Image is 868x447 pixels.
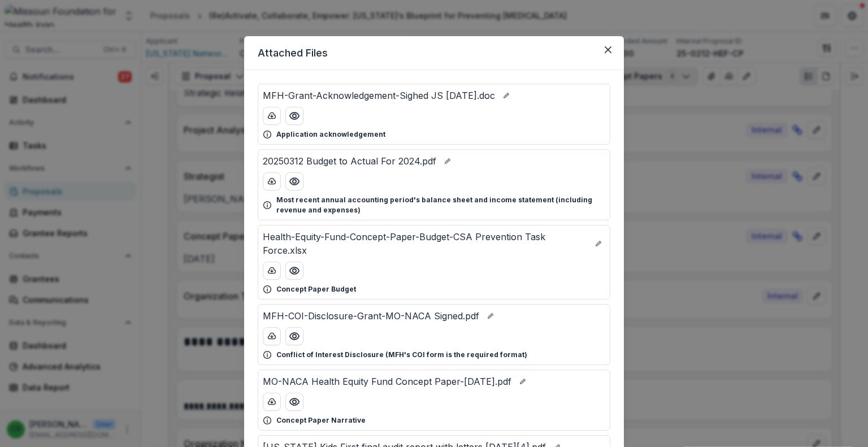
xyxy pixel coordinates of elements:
button: download-button [263,393,281,411]
p: Health-Equity-Fund-Concept-Paper-Budget-CSA Prevention Task Force.xlsx [263,230,587,257]
button: download-button [263,172,281,190]
p: MO-NACA Health Equity Fund Concept Paper-[DATE].pdf [263,375,511,388]
button: edit-file-name [592,237,605,250]
header: Attached Files [244,36,624,70]
button: edit-file-name [500,89,513,102]
button: Preview 20250312 Budget to Actual For 2024.pdf [285,172,303,190]
p: Conflict of Interest Disclosure (MFH's COI form is the required format) [276,350,527,360]
button: Preview Health-Equity-Fund-Concept-Paper-Budget-CSA Prevention Task Force.xlsx [285,262,303,280]
p: Concept Paper Budget [276,284,356,294]
button: edit-file-name [484,309,497,323]
button: Preview MFH-COI-Disclosure-Grant-MO-NACA Signed.pdf [285,327,303,345]
p: MFH-COI-Disclosure-Grant-MO-NACA Signed.pdf [263,309,479,323]
button: download-button [263,262,281,280]
p: Concept Paper Narrative [276,415,366,426]
button: Preview MFH-Grant-Acknowledgement-Sighed JS 8.25.25.doc [285,107,303,125]
button: download-button [263,107,281,125]
p: 20250312 Budget to Actual For 2024.pdf [263,154,436,168]
button: edit-file-name [516,375,530,388]
button: Preview MO-NACA Health Equity Fund Concept Paper-August 2025.pdf [285,393,303,411]
p: MFH-Grant-Acknowledgement-Sighed JS [DATE].doc [263,89,495,102]
p: Most recent annual accounting period's balance sheet and income statement (including revenue and ... [276,195,605,215]
button: edit-file-name [441,154,454,168]
button: download-button [263,327,281,345]
button: Close [599,41,617,59]
p: Application acknowledgement [276,129,385,140]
